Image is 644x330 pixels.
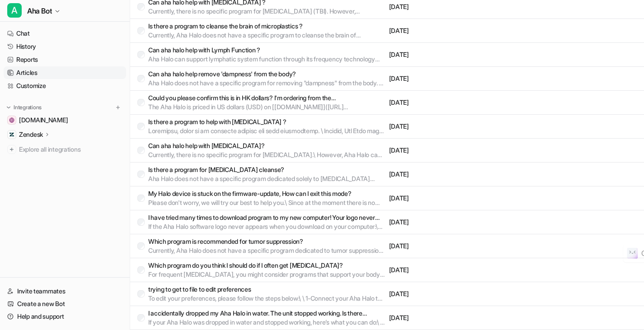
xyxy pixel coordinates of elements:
[4,79,126,92] a: Customize
[14,104,42,111] p: Integrations
[389,242,511,251] p: [DATE]
[148,46,385,55] p: Can aha halo help with Lymph Function ?
[148,31,385,40] p: Currently, Aha Halo does not have a specific program to cleanse the brain of microplastics. \ How...
[148,79,385,88] p: Aha Halo does not have a specific program for removing "dampness" from the body. \ However, it su...
[389,194,511,203] p: [DATE]
[389,50,511,59] p: [DATE]
[4,143,126,156] a: Explore all integrations
[389,265,511,274] p: [DATE]
[148,246,385,255] p: Currently, Aha Halo does not have a specific program dedicated to tumor suppression. However, it ...
[7,145,16,154] img: explore all integrations
[389,289,511,298] p: [DATE]
[389,74,511,83] p: [DATE]
[148,55,385,64] p: Aha Halo can support lymphatic system function through its frequency technology and scalar wave.\...
[4,297,126,310] a: Create a new Bot
[4,40,126,53] a: History
[148,102,385,112] p: The Aha Halo is priced in US dollars (USD) on [[DOMAIN_NAME]]([URL][DOMAIN_NAME]). There is no op...
[389,122,511,131] p: [DATE]
[148,237,385,246] p: Which program is recommended for tumor suppression?
[148,174,385,183] p: Aha Halo does not have a specific program dedicated solely to [MEDICAL_DATA] cleansing. \ However...
[148,22,385,31] p: Is there a program to cleanse the brain of microplastics ?
[148,93,385,102] p: Could you please confirm this is in HK dollars? I'm ordering from the [GEOGRAPHIC_DATA] and wonde...
[148,165,385,174] p: Is there a program for [MEDICAL_DATA] cleanse?
[148,126,385,135] p: Loremipsu, dolor si am consecte adipisc eli sedd eiusmodtemp. \ Incidid, Utl Etdo magn al enim ad...
[148,150,385,159] p: Currently, there is no specific program for [MEDICAL_DATA].\ However, Aha Halo can support overal...
[9,132,14,137] img: Zendesk
[27,5,52,17] span: Aha Bot
[148,213,385,222] p: I have tried many times to download program to my new computer! Your logo never appears. What's t...
[148,261,385,270] p: Which program do you think I should do if I often get [MEDICAL_DATA]?
[4,53,126,66] a: Reports
[7,3,22,18] span: A
[389,146,511,155] p: [DATE]
[148,70,385,79] p: Can aha halo help remove 'dampness' from the body?
[148,198,385,207] p: Please don't worry, we will try our best to help you.\ Since at the moment there is no method to ...
[4,310,126,323] a: Help and support
[389,218,511,227] p: [DATE]
[148,7,385,16] p: Currently, there is no specific program for [MEDICAL_DATA] (TBI). However, [PERSON_NAME] supports...
[19,116,68,125] span: [DOMAIN_NAME]
[4,114,126,126] a: www.ahaharmony.com[DOMAIN_NAME]
[389,98,511,107] p: [DATE]
[5,104,12,111] img: expand menu
[148,222,385,231] p: If the Aha Halo software logo never appears when you download on your computer:\ Make sure your c...
[19,130,43,139] p: Zendesk
[4,27,126,40] a: Chat
[4,285,126,297] a: Invite teammates
[148,117,385,126] p: Is there a program to help with [MEDICAL_DATA] ?
[148,189,385,198] p: My Halo device is stuck on the firmware-update, How can I exit this mode?
[389,170,511,179] p: [DATE]
[389,313,511,322] p: [DATE]
[4,103,44,112] button: Integrations
[148,141,385,150] p: Can aha halo help with [MEDICAL_DATA]?
[148,294,385,303] p: To edit your preferences, please follow the steps below:\ \ 1-Connect your Aha Halo to the comput...
[19,142,122,157] span: Explore all integrations
[148,318,385,327] p: If your Aha Halo was dropped in water and stopped working, here’s what you can do:\ \ 1.Immediate...
[148,285,385,294] p: trying to get to file to edit preferences
[389,2,511,11] p: [DATE]
[148,309,385,318] p: I accidentally dropped my Aha Halo in water. The unit stopped working. Is there anything you can ...
[4,66,126,79] a: Articles
[389,26,511,35] p: [DATE]
[115,104,121,111] img: menu_add.svg
[9,117,14,123] img: www.ahaharmony.com
[148,270,385,279] p: For frequent [MEDICAL_DATA], you might consider programs that support your body's natural defense...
